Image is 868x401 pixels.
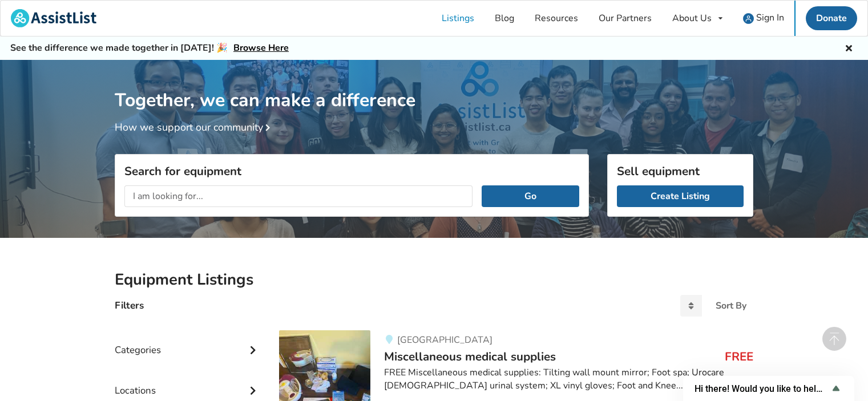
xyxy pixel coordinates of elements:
h3: Search for equipment [124,164,579,179]
span: Sign In [756,11,784,24]
span: [GEOGRAPHIC_DATA] [397,334,492,346]
h4: Filters [115,299,144,312]
div: Categories [115,321,261,362]
div: Sort By [716,301,746,310]
a: How we support our community [115,120,274,134]
input: I am looking for... [124,185,473,207]
a: Our Partners [588,1,662,36]
img: assistlist-logo [11,9,96,27]
div: About Us [672,14,712,23]
a: Resources [524,1,588,36]
h3: Sell equipment [617,164,744,179]
span: Miscellaneous medical supplies [384,349,556,364]
button: Show survey - Hi there! Would you like to help us improve AssistList? [695,382,843,395]
img: user icon [743,13,754,24]
a: user icon Sign In [733,1,794,36]
a: Listings [431,1,485,36]
h3: FREE [725,349,753,364]
a: Create Listing [617,185,744,207]
a: Browse Here [233,42,289,54]
h2: Equipment Listings [115,270,753,290]
span: Hi there! Would you like to help us improve AssistList? [695,383,829,394]
button: Go [482,185,579,207]
div: FREE Miscellaneous medical supplies: Tilting wall mount mirror; Foot spa; Urocare [DEMOGRAPHIC_DA... [384,366,753,392]
h1: Together, we can make a difference [115,60,753,112]
a: Blog [485,1,524,36]
h5: See the difference we made together in [DATE]! 🎉 [10,42,289,54]
a: Donate [806,6,857,30]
